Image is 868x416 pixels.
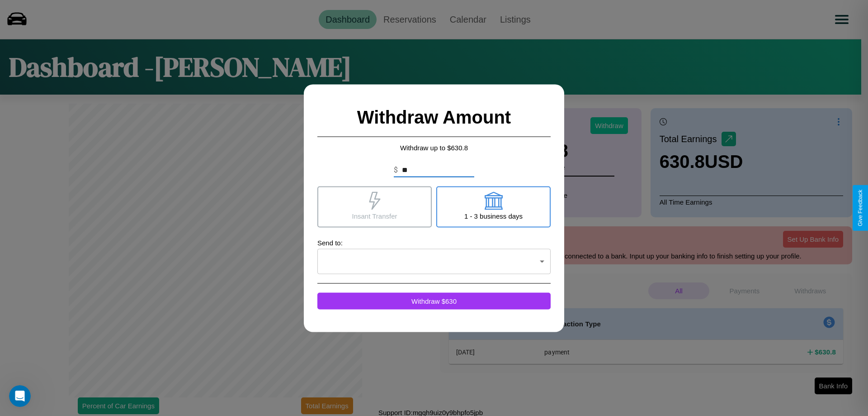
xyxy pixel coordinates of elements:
p: Insant Transfer [352,210,397,222]
p: 1 - 3 business days [464,210,523,222]
iframe: Intercom live chat [9,385,31,407]
p: Withdraw up to $ 630.8 [317,141,551,153]
div: Give Feedback [857,190,863,226]
h2: Withdraw Amount [317,98,551,137]
button: Withdraw $630 [317,292,551,309]
p: Send to: [317,236,551,249]
p: $ [394,164,398,175]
